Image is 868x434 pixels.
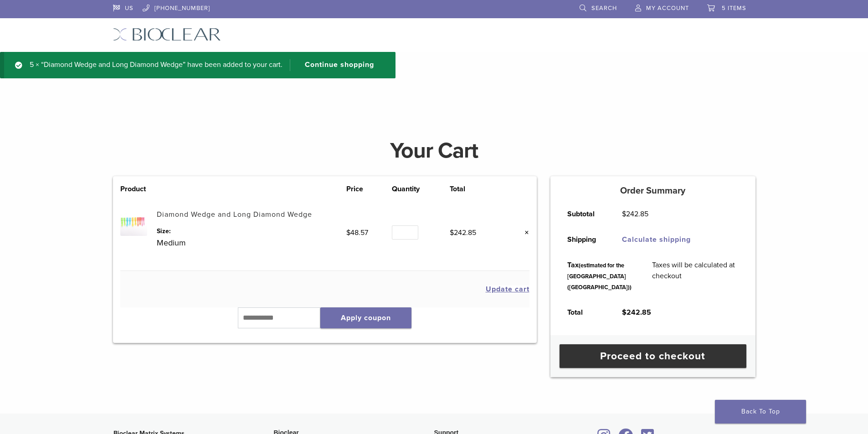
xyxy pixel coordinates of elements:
[120,184,157,194] th: Product
[560,344,746,368] a: Proceed to checkout
[113,28,221,41] img: Bioclear
[450,228,476,237] bdi: 242.85
[646,5,689,12] span: My Account
[557,300,612,325] th: Total
[486,286,529,293] button: Update cart
[622,209,648,219] bdi: 242.85
[622,235,691,244] a: Calculate shipping
[722,5,746,12] span: 5 items
[106,140,762,162] h1: Your Cart
[557,201,612,227] th: Subtotal
[346,228,368,237] bdi: 48.57
[622,308,627,317] span: $
[157,236,346,250] p: Medium
[290,59,381,71] a: Continue shopping
[557,252,642,300] th: Tax
[157,210,312,219] a: Diamond Wedge and Long Diamond Wedge
[591,5,617,12] span: Search
[120,209,147,236] img: Diamond Wedge and Long Diamond Wedge
[622,209,626,219] span: $
[450,228,454,237] span: $
[557,227,612,252] th: Shipping
[622,308,651,317] bdi: 242.85
[346,184,392,194] th: Price
[518,227,529,239] a: Remove this item
[157,226,346,236] dt: Size:
[642,252,749,300] td: Taxes will be calculated at checkout
[320,307,411,328] button: Apply coupon
[346,228,350,237] span: $
[567,262,632,291] small: (estimated for the [GEOGRAPHIC_DATA] ([GEOGRAPHIC_DATA]))
[392,184,450,194] th: Quantity
[550,185,755,196] h5: Order Summary
[715,400,806,424] a: Back To Top
[450,184,505,194] th: Total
